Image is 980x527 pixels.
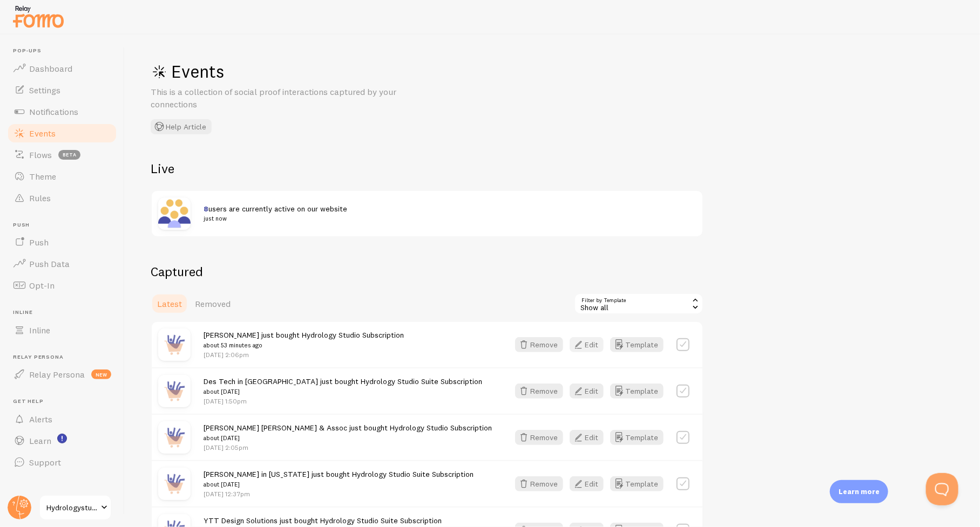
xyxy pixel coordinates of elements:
span: Events [29,128,56,139]
a: Settings [6,79,118,101]
span: [PERSON_NAME] just bought Hydrology Studio Subscription [204,330,404,350]
span: Latest [157,298,182,309]
button: Template [610,337,664,352]
img: purchase.jpg [158,375,191,407]
span: users are currently active on our website [204,204,683,224]
span: Removed [195,298,231,309]
button: Edit [570,476,604,491]
a: Relay Persona new [6,364,118,385]
a: Edit [570,430,610,445]
span: [PERSON_NAME] in [US_STATE] just bought Hydrology Studio Suite Subscription [204,469,474,489]
a: Learn [6,430,118,451]
a: Opt-In [6,275,118,296]
p: [DATE] 1:50pm [204,396,482,406]
a: Push Data [6,253,118,275]
img: purchase.jpg [158,468,191,500]
p: [DATE] 12:37pm [204,489,474,498]
button: Edit [570,430,604,445]
span: Get Help [13,398,118,405]
span: Pop-ups [13,47,118,54]
button: Edit [570,384,604,399]
a: Flows beta [6,144,118,166]
span: Rules [29,193,51,203]
span: Relay Persona [29,369,85,380]
span: Support [29,457,61,468]
h2: Captured [151,263,704,280]
span: Push Data [29,258,70,269]
small: about [DATE] [204,480,474,489]
span: beta [58,150,80,160]
span: Inline [29,325,50,336]
a: Alerts [6,408,118,430]
a: Events [6,122,118,144]
small: about 53 minutes ago [204,340,404,350]
h2: Live [151,160,704,177]
span: Notifications [29,106,78,117]
a: Hydrologystudio [39,495,112,521]
span: Settings [29,85,60,95]
iframe: Help Scout Beacon - Open [926,473,958,505]
p: This is a collection of social proof interactions captured by your connections [151,86,410,111]
span: Alerts [29,414,52,425]
a: Rules [6,187,118,209]
img: xaSAoeb6RpedHPR8toqq [158,197,191,230]
p: Learn more [839,487,880,497]
span: Des Tech in [GEOGRAPHIC_DATA] just bought Hydrology Studio Suite Subscription [204,377,482,396]
a: Inline [6,319,118,341]
img: fomo-relay-logo-orange.svg [11,3,65,30]
span: Push [29,237,49,248]
img: purchase.jpg [158,421,191,454]
a: Theme [6,166,118,187]
div: Learn more [830,480,888,503]
h1: Events [151,60,475,83]
span: Dashboard [29,63,72,74]
button: Remove [515,430,563,445]
a: Support [6,451,118,473]
img: purchase.jpg [158,328,191,361]
button: Remove [515,476,563,491]
button: Remove [515,337,563,352]
span: Hydrologystudio [46,501,98,514]
span: 8 [204,204,208,214]
span: Inline [13,309,118,316]
span: Learn [29,435,51,446]
small: just now [204,214,683,223]
button: Edit [570,337,604,352]
div: Show all [574,293,704,314]
button: Remove [515,384,563,399]
button: Template [610,430,664,445]
a: Edit [570,384,610,399]
small: about [DATE] [204,433,492,443]
p: [DATE] 2:06pm [204,350,404,359]
span: Push [13,222,118,229]
a: Edit [570,337,610,352]
small: about [DATE] [204,387,482,396]
a: Push [6,231,118,253]
a: Dashboard [6,58,118,79]
a: Latest [151,293,188,314]
span: [PERSON_NAME] [PERSON_NAME] & Assoc just bought Hydrology Studio Subscription [204,423,492,443]
a: Notifications [6,101,118,122]
span: new [91,369,111,379]
span: Opt-In [29,280,55,291]
button: Help Article [151,119,212,134]
button: Template [610,384,664,399]
span: Flows [29,149,52,160]
button: Template [610,476,664,491]
span: Theme [29,171,56,182]
svg: <p>Watch New Feature Tutorials!</p> [57,434,67,443]
a: Edit [570,476,610,491]
a: Removed [188,293,237,314]
p: [DATE] 2:05pm [204,443,492,452]
span: Relay Persona [13,354,118,361]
